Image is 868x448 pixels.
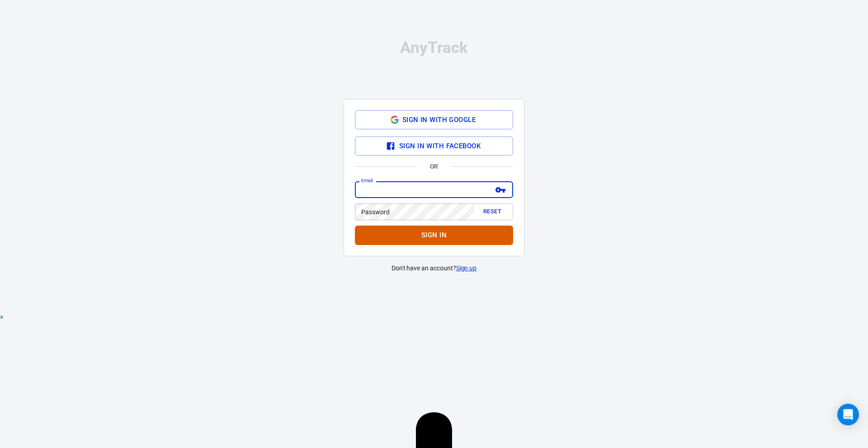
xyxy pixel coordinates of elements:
label: Email [361,177,373,184]
button: Reset your password [478,205,507,219]
span: Or [430,162,439,171]
p: Don't have an account? [344,264,524,273]
button: Send login link by email [493,182,508,198]
a: Sign up [456,264,477,273]
button: Sign in [355,226,513,245]
button: Sign in with Google [355,110,513,129]
div: Open Intercom Messenger [837,404,859,425]
button: Sign in with Facebook [355,137,513,156]
div: AnyTrack [344,40,524,56]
